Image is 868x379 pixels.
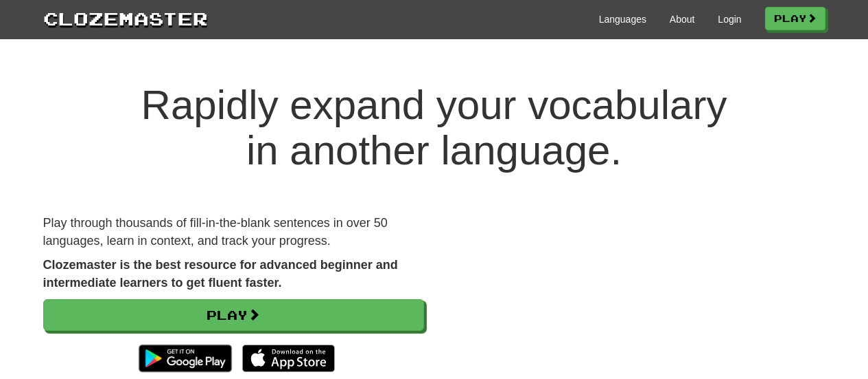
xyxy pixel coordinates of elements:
strong: Clozemaster is the best resource for advanced beginner and intermediate learners to get fluent fa... [43,258,398,290]
img: Get it on Google Play [132,338,238,379]
a: Play [765,7,825,30]
p: Play through thousands of fill-in-the-blank sentences in over 50 languages, learn in context, and... [43,215,424,250]
a: Languages [599,12,646,26]
a: Clozemaster [43,6,208,31]
img: Download_on_the_App_Store_Badge_US-UK_135x40-25178aeef6eb6b83b96f5f2d004eda3bffbb37122de64afbaef7... [242,345,335,372]
a: Login [718,12,741,26]
a: Play [43,299,424,331]
a: About [670,12,695,26]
